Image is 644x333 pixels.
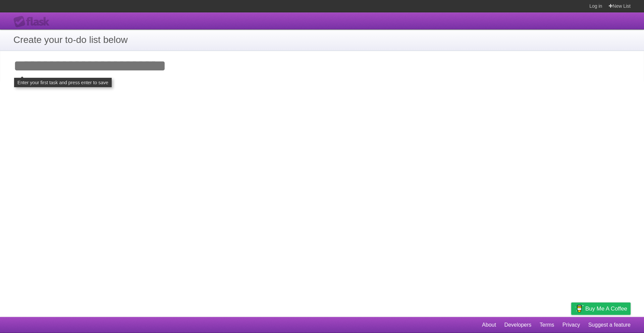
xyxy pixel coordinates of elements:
[588,319,631,331] a: Suggest a feature
[571,302,631,315] a: Buy me a coffee
[13,33,631,47] h1: Create your to-do list below
[575,303,584,314] img: Buy me a coffee
[482,319,496,331] a: About
[562,319,580,331] a: Privacy
[540,319,554,331] a: Terms
[504,319,531,331] a: Developers
[585,303,627,315] span: Buy me a coffee
[13,16,54,28] div: Flask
